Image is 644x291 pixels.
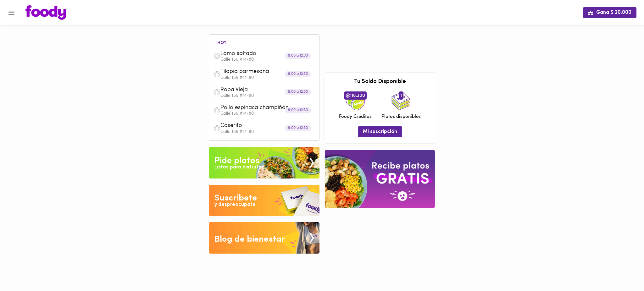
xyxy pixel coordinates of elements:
div: 9:00 a 12:30 [285,125,311,131]
p: Calle 155 #14-80 [220,112,315,116]
img: Blog de bienestar [209,222,319,254]
img: referral-banner.png [325,150,435,208]
h3: Tu Saldo Disponible [330,79,430,85]
button: Gana $ 20.000 [583,7,636,18]
p: Calle 155 #14-80 [220,58,315,62]
span: Gana $ 20.000 [588,10,631,16]
div: Pide platos [214,155,259,167]
p: Calle 155 #14-80 [220,94,315,98]
img: Disfruta bajar de peso [209,185,319,216]
button: Menu [4,5,19,20]
span: Platos disponibles [381,113,421,120]
span: Tilapia parmesana [220,68,293,75]
p: Calle 155 #14-80 [220,76,315,80]
button: Mi suscripción [358,126,402,137]
div: y despreocupate [214,201,256,208]
li: hoy [212,39,231,45]
span: 1 [399,91,403,100]
div: 9:00 a 12:30 [285,71,311,77]
img: credits-package.png [346,91,365,110]
img: dish.png [214,71,220,78]
img: dish.png [214,52,220,59]
span: Lomo saltado [220,50,293,58]
img: dish.png [214,125,220,132]
div: 9:00 a 12:30 [285,89,311,95]
span: Pollo espinaca champiñón [220,104,293,112]
span: Mi suscripción [363,129,397,135]
img: dish.png [214,107,220,114]
span: Ropa Vieja [220,86,293,94]
img: logo.png [25,5,66,20]
div: Blog de bienestar [214,233,285,246]
div: 9:00 a 12:30 [285,107,311,113]
div: Listos para disfrutar [214,164,264,171]
img: dish.png [214,89,220,96]
div: Suscribete [214,192,257,205]
img: foody-creditos.png [346,93,350,98]
img: Pide un Platos [209,147,319,178]
img: icon_dishes.png [391,91,410,110]
iframe: Messagebird Livechat Widget [608,255,638,285]
div: 9:00 a 12:30 [285,53,311,59]
p: Calle 155 #14-80 [220,130,315,134]
span: Foody Créditos [339,113,372,120]
span: Caserito [220,122,293,129]
span: 116.300 [344,91,367,100]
